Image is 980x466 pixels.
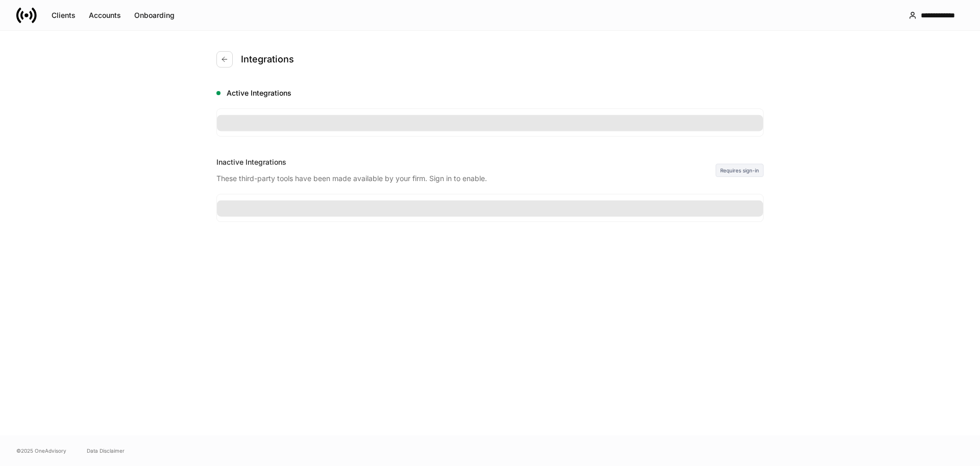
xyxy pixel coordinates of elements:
span: © 2025 OneAdvisory [16,447,66,455]
div: Accounts [89,10,121,20]
div: Inactive Integrations [216,157,716,167]
a: Data Disclaimer [87,447,125,455]
div: Requires sign-in [716,164,764,177]
button: Accounts [82,7,128,24]
div: Onboarding [134,10,175,20]
button: Clients [45,7,82,24]
div: These third-party tools have been made available by your firm. Sign in to enable. [216,167,716,184]
button: Onboarding [128,7,181,24]
h4: Integrations [241,53,294,65]
div: Clients [52,10,76,20]
h5: Active Integrations [227,88,764,98]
